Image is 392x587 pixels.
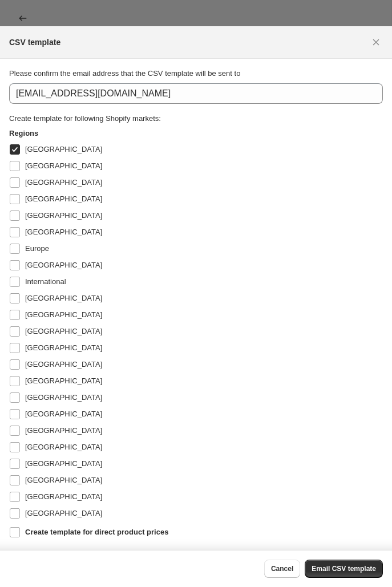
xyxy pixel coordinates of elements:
[305,560,383,578] button: Email CSV template
[25,509,102,517] span: [GEOGRAPHIC_DATA]
[9,37,60,48] h2: CSV template
[25,393,102,402] span: [GEOGRAPHIC_DATA]
[25,410,102,418] span: [GEOGRAPHIC_DATA]
[25,360,102,369] span: [GEOGRAPHIC_DATA]
[264,560,300,578] button: Cancel
[9,113,383,124] div: Create template for following Shopify markets:
[25,459,102,468] span: [GEOGRAPHIC_DATA]
[25,327,102,335] span: [GEOGRAPHIC_DATA]
[312,564,376,573] span: Email CSV template
[25,294,102,302] span: [GEOGRAPHIC_DATA]
[25,443,102,451] span: [GEOGRAPHIC_DATA]
[271,564,293,573] span: Cancel
[25,161,102,170] span: [GEOGRAPHIC_DATA]
[25,195,102,203] span: [GEOGRAPHIC_DATA]
[25,377,102,385] span: [GEOGRAPHIC_DATA]
[9,69,240,78] span: Please confirm the email address that the CSV template will be sent to
[25,528,168,536] b: Create template for direct product prices
[25,178,102,187] span: [GEOGRAPHIC_DATA]
[25,310,102,319] span: [GEOGRAPHIC_DATA]
[25,476,102,484] span: [GEOGRAPHIC_DATA]
[25,145,102,153] span: [GEOGRAPHIC_DATA]
[25,492,102,501] span: [GEOGRAPHIC_DATA]
[25,211,102,220] span: [GEOGRAPHIC_DATA]
[25,244,49,253] span: Europe
[25,228,102,236] span: [GEOGRAPHIC_DATA]
[367,33,385,51] button: Close
[25,261,102,269] span: [GEOGRAPHIC_DATA]
[9,128,383,139] h3: Regions
[25,426,102,435] span: [GEOGRAPHIC_DATA]
[25,343,102,352] span: [GEOGRAPHIC_DATA]
[25,277,66,286] span: International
